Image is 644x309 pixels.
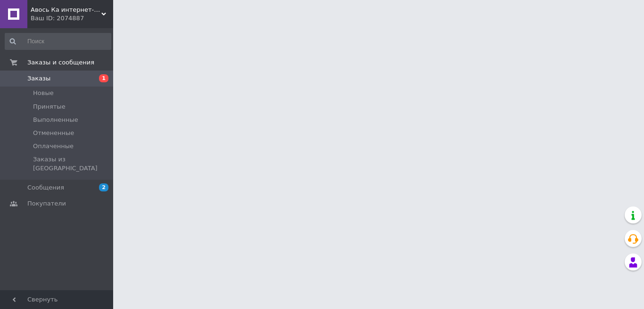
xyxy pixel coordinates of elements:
[33,155,110,172] span: Заказы из [GEOGRAPHIC_DATA]
[27,199,66,208] span: Покупатели
[27,74,50,83] span: Заказы
[99,183,108,191] span: 2
[99,74,108,82] span: 1
[27,183,64,192] span: Сообщения
[31,14,113,23] div: Ваш ID: 2074887
[33,103,66,111] span: Принятые
[27,58,94,67] span: Заказы и сообщения
[33,89,54,97] span: Новые
[33,129,74,137] span: Отмененные
[33,142,74,151] span: Оплаченные
[5,33,111,50] input: Поиск
[33,116,78,124] span: Выполненные
[31,6,101,14] span: Авось Ка интернет-магазин рюкзаков и сумок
